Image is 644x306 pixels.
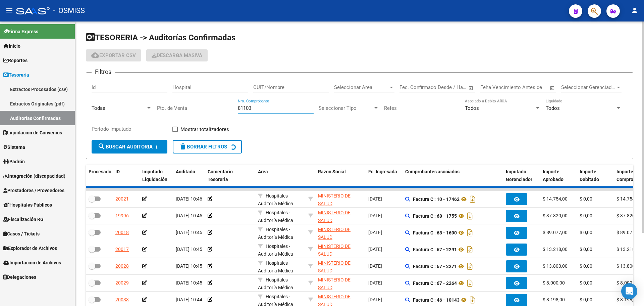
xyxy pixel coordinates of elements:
[549,84,556,92] button: Open calendar
[318,260,351,273] span: MINISTERIO DE SALUD
[3,28,38,35] span: Firma Express
[506,169,532,182] span: Imputado Gerenciador
[433,84,465,90] input: Fecha fin
[543,230,568,235] span: $ 89.077,00
[413,247,457,252] strong: Factura C : 67 - 2291
[115,229,129,236] div: 20018
[258,260,293,273] span: Hospitales - Auditoría Médica
[3,273,36,281] span: Delegaciones
[3,216,44,223] span: Fiscalización RG
[580,169,599,182] span: Importe Debitado
[98,144,153,150] span: Buscar Auditoria
[115,296,129,304] div: 20033
[318,276,363,290] div: - 30999257182
[3,143,25,151] span: Sistema
[413,230,457,235] strong: Factura C : 68 - 1690
[91,52,136,58] span: Exportar CSV
[366,165,402,187] datatable-header-cell: Fc. Ingresada
[115,169,120,174] span: ID
[176,213,202,218] span: [DATE] 10:45
[176,280,202,286] span: [DATE] 10:45
[580,213,592,218] span: $ 0,00
[146,49,208,61] button: Descarga Masiva
[180,125,229,133] span: Mostrar totalizadores
[468,194,477,205] i: Descargar documento
[405,169,460,174] span: Comprobantes asociados
[368,280,382,286] span: [DATE]
[503,165,540,187] datatable-header-cell: Imputado Gerenciador
[176,169,195,174] span: Auditado
[368,263,382,269] span: [DATE]
[318,227,351,240] span: MINISTERIO DE SALUD
[142,169,167,182] span: Imputado Liquidación
[98,142,106,150] mat-icon: search
[3,71,29,79] span: Tesorería
[334,84,388,90] span: Seleccionar Area
[467,84,475,92] button: Open calendar
[413,264,457,269] strong: Factura C : 67 - 2271
[543,280,565,286] span: $ 8.000,00
[466,278,474,289] i: Descargar documento
[146,49,208,61] app-download-masive: Descarga masiva de comprobantes (adjuntos)
[176,196,202,202] span: [DATE] 10:46
[466,227,474,238] i: Descargar documento
[543,169,563,182] span: Importe Aprobado
[368,230,382,235] span: [DATE]
[3,158,25,165] span: Padrón
[318,244,351,257] span: MINISTERIO DE SALUD
[468,295,477,305] i: Descargar documento
[258,244,293,257] span: Hospitales - Auditoría Médica
[3,187,64,194] span: Prestadores / Proveedores
[318,243,363,257] div: - 30999257182
[543,213,568,218] span: $ 37.820,00
[616,213,641,218] span: $ 37.820,00
[205,165,255,187] datatable-header-cell: Comentario Tesoreria
[368,213,382,218] span: [DATE]
[89,169,111,174] span: Procesado
[580,263,592,269] span: $ 0,00
[258,169,268,174] span: Area
[580,280,592,286] span: $ 0,00
[543,247,568,252] span: $ 13.218,00
[86,49,141,61] button: Exportar CSV
[318,259,363,273] div: - 30999257182
[208,169,233,182] span: Comentario Tesoreria
[319,105,373,111] span: Seleccionar Tipo
[3,259,61,266] span: Importación de Archivos
[616,280,639,286] span: $ 8.000,00
[140,165,173,187] datatable-header-cell: Imputado Liquidación
[86,165,113,187] datatable-header-cell: Procesado
[179,144,227,150] span: Borrar Filtros
[3,172,65,180] span: Integración (discapacidad)
[616,230,641,235] span: $ 89.077,00
[621,283,637,299] div: Open Intercom Messenger
[561,84,615,90] span: Seleccionar Gerenciador
[3,245,57,252] span: Explorador de Archivos
[92,140,167,154] button: Buscar Auditoria
[176,230,202,235] span: [DATE] 10:45
[368,297,382,302] span: [DATE]
[258,227,293,240] span: Hospitales - Auditoría Médica
[368,196,382,202] span: [DATE]
[402,165,503,187] datatable-header-cell: Comprobantes asociados
[176,263,202,269] span: [DATE] 10:45
[413,213,457,219] strong: Factura C : 68 - 1755
[580,247,592,252] span: $ 0,00
[631,6,639,14] mat-icon: person
[465,105,479,111] span: Todos
[318,277,351,290] span: MINISTERIO DE SALUD
[3,201,52,209] span: Hospitales Públicos
[577,165,614,187] datatable-header-cell: Importe Debitado
[176,297,202,302] span: [DATE] 10:44
[91,51,99,59] mat-icon: cloud_download
[53,3,85,18] span: - OSMISS
[258,210,293,223] span: Hospitales - Auditoría Médica
[3,57,28,64] span: Reportes
[173,165,205,187] datatable-header-cell: Auditado
[318,169,346,174] span: Razon Social
[368,169,397,174] span: Fc. Ingresada
[86,33,235,42] span: TESORERIA -> Auditorías Confirmadas
[318,226,363,240] div: - 30999257182
[368,247,382,252] span: [DATE]
[543,297,565,302] span: $ 8.198,00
